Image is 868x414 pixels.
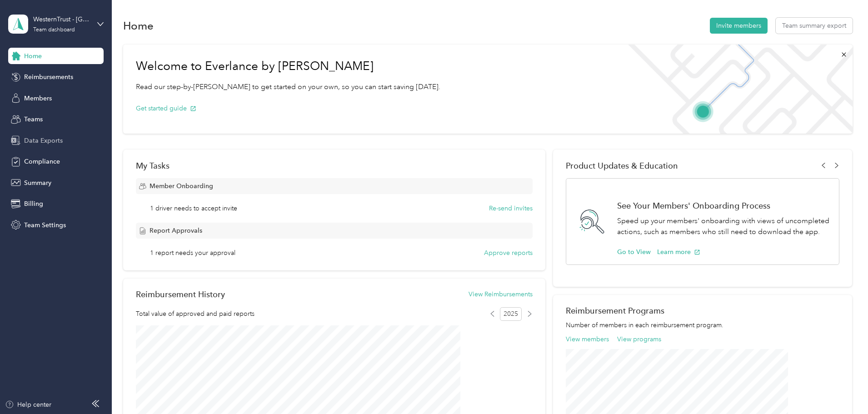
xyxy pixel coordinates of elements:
span: Total value of approved and paid reports [136,309,254,319]
button: Invite members [710,18,768,34]
span: Compliance [24,157,60,166]
button: Team summary export [776,18,853,34]
p: Number of members in each reimbursement program. [566,320,839,330]
span: 1 report needs your approval [150,248,235,258]
button: View Reimbursements [469,289,533,299]
h2: Reimbursement History [136,289,225,299]
span: Reimbursements [24,72,73,82]
button: View members [566,334,609,344]
h2: Reimbursement Programs [566,306,839,315]
p: Speed up your members' onboarding with views of uncompleted actions, such as members who still ne... [617,215,829,238]
span: Members [24,94,52,103]
button: Re-send invites [489,204,533,213]
button: Get started guide [136,104,196,113]
p: Read our step-by-[PERSON_NAME] to get started on your own, so you can start saving [DATE]. [136,81,440,93]
button: Go to View [617,247,651,257]
span: Report Approvals [150,226,202,235]
span: Teams [24,115,43,124]
span: Home [24,51,42,61]
button: Learn more [657,247,700,257]
span: Member Onboarding [150,181,213,191]
span: 1 driver needs to accept invite [150,204,237,213]
div: Team dashboard [33,27,75,33]
div: My Tasks [136,161,533,170]
span: Data Exports [24,136,63,145]
span: Product Updates & Education [566,161,678,170]
iframe: Everlance-gr Chat Button Frame [817,363,868,414]
span: Summary [24,178,51,188]
span: 2025 [500,307,522,321]
h1: See Your Members' Onboarding Process [617,201,829,210]
h1: Home [123,21,154,30]
h1: Welcome to Everlance by [PERSON_NAME] [136,59,440,74]
img: Welcome to everlance [619,45,852,134]
button: Help center [5,400,51,409]
button: Approve reports [484,248,533,258]
button: View programs [617,334,661,344]
div: WesternTrust - [GEOGRAPHIC_DATA] [33,15,90,24]
span: Team Settings [24,220,66,230]
span: Billing [24,199,43,209]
